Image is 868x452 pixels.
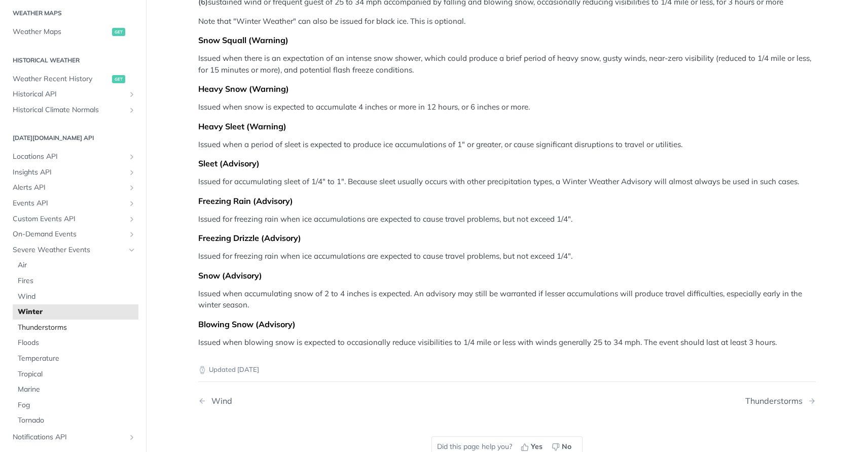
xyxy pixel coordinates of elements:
[13,432,125,442] span: Notifications API
[128,90,136,98] button: Show subpages for Historical API
[13,273,138,289] a: Fires
[8,196,138,211] a: Events APIShow subpages for Events API
[13,382,138,397] a: Marine
[198,251,816,262] p: Issued for freezing rain when ice accumulations are expected to cause travel problems, but not ex...
[13,304,138,320] a: Winter
[18,323,136,333] span: Thunderstorms
[8,9,138,18] h2: Weather Maps
[198,176,816,188] p: Issued for accumulating sleet of 1/4" to 1". Because sleet usually occurs with other precipitatio...
[13,335,138,351] a: Floods
[18,354,136,364] span: Temperature
[8,180,138,195] a: Alerts APIShow subpages for Alerts API
[198,158,816,168] div: Sleet (Advisory)
[8,149,138,164] a: Locations APIShow subpages for Locations API
[206,396,232,406] div: Wind
[198,139,816,151] p: Issued when a period of sleet is expected to produce ice accumulations of 1" or greater, or cause...
[8,242,138,258] a: Severe Weather EventsHide subpages for Severe Weather Events
[198,337,816,349] p: Issued when blowing snow is expected to occasionally reduce visibilities to 1/4 mile or less with...
[198,365,816,375] p: Updated [DATE]
[13,105,125,115] span: Historical Climate Normals
[198,35,816,45] div: Snow Squall (Warning)
[18,400,136,410] span: Fog
[13,258,138,273] a: Air
[745,396,816,406] a: Next Page: Thunderstorms
[8,24,138,40] a: Weather Mapsget
[128,106,136,114] button: Show subpages for Historical Climate Normals
[531,441,542,452] span: Yes
[128,168,136,177] button: Show subpages for Insights API
[128,215,136,223] button: Show subpages for Custom Events API
[18,415,136,426] span: Tornado
[198,16,816,27] p: Note that "Winter Weather" can also be issued for black ice. This is optional.
[8,87,138,102] a: Historical APIShow subpages for Historical API
[128,184,136,192] button: Show subpages for Alerts API
[18,307,136,317] span: Winter
[198,214,816,225] p: Issued for freezing rain when ice accumulations are expected to cause travel problems, but not ex...
[13,152,125,162] span: Locations API
[13,413,138,428] a: Tornado
[128,246,136,254] button: Hide subpages for Severe Weather Events
[198,288,816,311] p: Issued when accumulating snow of 2 to 4 inches is expected. An advisory may still be warranted if...
[13,214,125,224] span: Custom Events API
[13,289,138,304] a: Wind
[13,351,138,366] a: Temperature
[13,27,110,37] span: Weather Maps
[8,227,138,242] a: On-Demand EventsShow subpages for On-Demand Events
[18,260,136,270] span: Air
[128,230,136,238] button: Show subpages for On-Demand Events
[198,196,816,206] div: Freezing Rain (Advisory)
[198,386,816,416] nav: Pagination Controls
[198,396,463,406] a: Previous Page: Wind
[18,276,136,286] span: Fires
[112,28,125,36] span: get
[8,56,138,65] h2: Historical Weather
[198,121,816,131] div: Heavy Sleet (Warning)
[13,229,125,239] span: On-Demand Events
[128,433,136,441] button: Show subpages for Notifications API
[198,53,816,76] p: Issued when there is an expectation of an intense snow shower, which could produce a brief period...
[8,212,138,227] a: Custom Events APIShow subpages for Custom Events API
[13,167,125,178] span: Insights API
[13,245,125,255] span: Severe Weather Events
[18,338,136,348] span: Floods
[112,75,125,83] span: get
[8,102,138,118] a: Historical Climate NormalsShow subpages for Historical Climate Normals
[745,396,808,406] div: Thunderstorms
[13,183,125,193] span: Alerts API
[198,101,816,113] p: Issued when snow is expected to accumulate 4 inches or more in 12 hours, or 6 inches or more.
[13,367,138,382] a: Tropical
[198,270,816,281] div: Snow (Advisory)
[562,441,571,452] span: No
[198,84,816,94] div: Heavy Snow (Warning)
[8,165,138,180] a: Insights APIShow subpages for Insights API
[18,292,136,302] span: Wind
[198,319,816,329] div: Blowing Snow (Advisory)
[13,320,138,335] a: Thunderstorms
[18,369,136,379] span: Tropical
[198,233,816,243] div: Freezing Drizzle (Advisory)
[13,74,110,84] span: Weather Recent History
[13,89,125,99] span: Historical API
[8,133,138,143] h2: [DATE][DOMAIN_NAME] API
[128,153,136,161] button: Show subpages for Locations API
[13,198,125,208] span: Events API
[18,385,136,395] span: Marine
[13,398,138,413] a: Fog
[8,430,138,445] a: Notifications APIShow subpages for Notifications API
[8,72,138,87] a: Weather Recent Historyget
[128,199,136,207] button: Show subpages for Events API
